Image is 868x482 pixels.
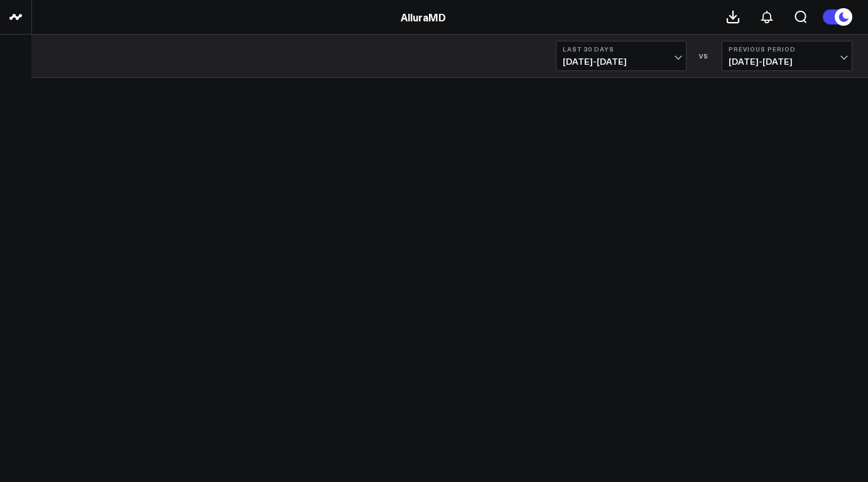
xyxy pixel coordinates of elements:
button: Previous Period[DATE]-[DATE] [722,41,852,71]
b: Last 30 Days [563,45,680,53]
span: [DATE] - [DATE] [563,57,680,67]
button: Last 30 Days[DATE]-[DATE] [556,41,686,71]
b: Previous Period [729,45,845,53]
a: AlluraMD [401,10,446,24]
div: VS [693,52,715,60]
span: [DATE] - [DATE] [729,57,845,67]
